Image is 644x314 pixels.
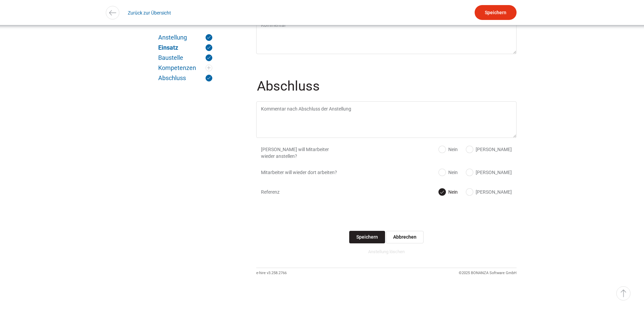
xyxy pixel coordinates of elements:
[466,189,512,195] label: [PERSON_NAME]
[158,75,212,81] a: Abschluss
[368,249,405,254] a: Anstellung löschen
[439,189,458,195] label: Nein
[386,231,424,243] a: Abbrechen
[439,169,458,176] label: Nein
[256,79,518,101] legend: Abschluss
[158,34,212,41] a: Anstellung
[349,231,385,243] input: Speichern
[475,5,517,20] input: Speichern
[158,65,212,71] a: Kompetenzen
[256,268,287,278] div: e-hire v3.258.2766
[466,146,512,153] label: [PERSON_NAME]
[459,268,517,278] div: ©2025 BONANZA Software GmbH
[616,286,630,300] a: ▵ Nach oben
[261,169,344,176] span: Mitarbeiter will wieder dort arbeiten?
[261,146,344,160] span: [PERSON_NAME] will Mitarbeiter wieder anstellen?
[108,8,117,18] img: icon-arrow-left.svg
[128,5,171,20] a: Zurück zur Übersicht
[261,189,344,195] span: Referenz
[158,54,212,61] a: Baustelle
[466,169,512,176] label: [PERSON_NAME]
[439,146,458,153] label: Nein
[158,44,212,51] a: Einsatz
